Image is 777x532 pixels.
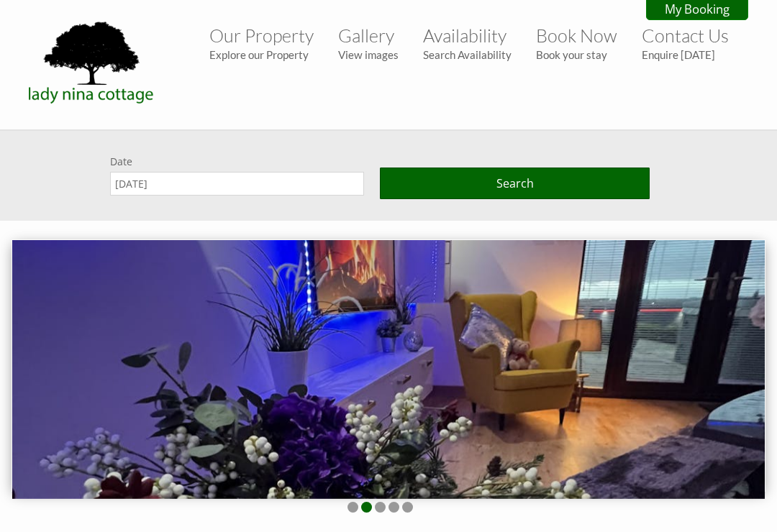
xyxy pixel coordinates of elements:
[380,168,650,199] button: Search
[20,19,164,105] img: Lady Nina Cottage
[338,24,399,61] a: GalleryView images
[110,155,364,168] label: Date
[423,24,512,61] a: AvailabilitySearch Availability
[536,24,617,61] a: Book NowBook your stay
[496,175,534,191] span: Search
[110,172,364,196] input: Arrival Date
[423,48,512,61] small: Search Availability
[209,48,314,61] small: Explore our Property
[536,48,617,61] small: Book your stay
[338,48,399,61] small: View images
[642,48,729,61] small: Enquire [DATE]
[209,24,314,61] a: Our PropertyExplore our Property
[642,24,729,61] a: Contact UsEnquire [DATE]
